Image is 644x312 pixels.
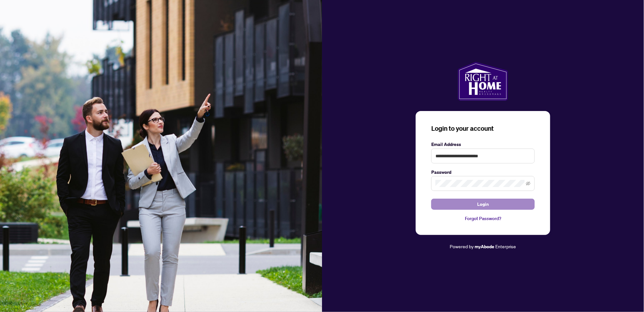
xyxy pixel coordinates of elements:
button: Login [431,199,535,210]
h3: Login to your account [431,124,535,133]
label: Email Address [431,141,535,148]
a: Forgot Password? [431,215,535,222]
span: Login [477,199,489,209]
img: ma-logo [458,62,508,101]
span: Powered by [450,243,474,249]
a: myAbode [475,243,494,250]
span: eye-invisible [526,181,531,186]
span: Enterprise [495,243,516,249]
label: Password [431,169,535,176]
